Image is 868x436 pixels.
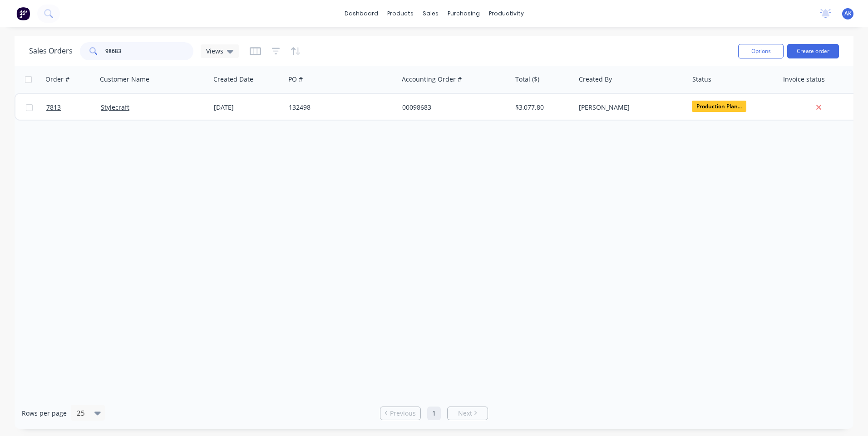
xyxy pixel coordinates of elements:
[738,44,784,58] button: Options
[484,7,528,20] div: productivity
[402,103,503,112] div: 00098683
[692,75,711,84] div: Status
[383,7,418,20] div: products
[515,103,568,112] div: $3,077.80
[340,7,383,20] a: dashboard
[579,103,680,112] div: [PERSON_NAME]
[844,10,852,18] span: AK
[418,7,443,20] div: sales
[783,75,825,84] div: Invoice status
[100,75,149,84] div: Customer Name
[787,44,839,58] button: Create order
[101,103,129,111] a: Stylecraft
[443,7,484,20] div: purchasing
[579,75,612,84] div: Created By
[16,7,30,20] img: Factory
[692,101,746,112] span: Production Plan...
[46,103,61,112] span: 7813
[214,103,281,112] div: [DATE]
[22,409,67,418] span: Rows per page
[402,75,462,84] div: Accounting Order #
[29,47,73,55] h1: Sales Orders
[289,103,390,112] div: 132498
[458,409,472,418] span: Next
[288,75,303,84] div: PO #
[448,409,488,418] a: Next page
[376,407,492,420] ul: Pagination
[380,409,420,418] a: Previous page
[390,409,416,418] span: Previous
[206,46,223,56] span: Views
[213,75,253,84] div: Created Date
[105,42,194,60] input: Search...
[45,75,69,84] div: Order #
[46,94,101,121] a: 7813
[427,407,441,420] a: Page 1 is your current page
[515,75,539,84] div: Total ($)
